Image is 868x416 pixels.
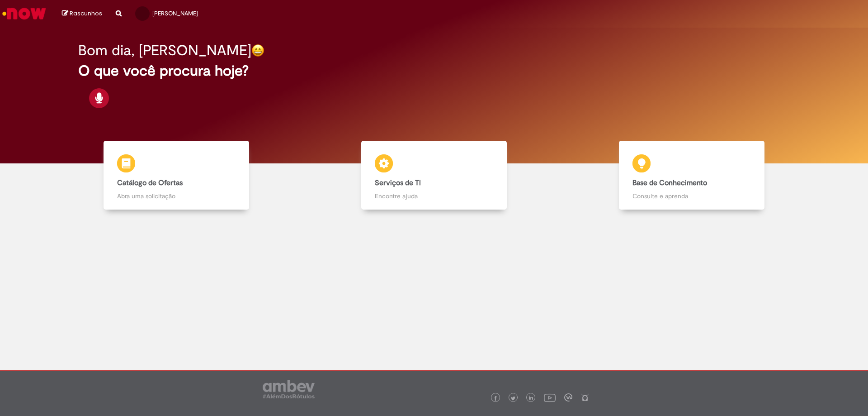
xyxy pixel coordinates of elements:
p: Consulte e aprenda [632,191,751,201]
p: Abra uma solicitação [117,191,236,201]
a: Rascunhos [62,10,102,18]
h2: O que você procura hoje? [78,63,790,79]
img: logo_footer_linkedin.png [529,396,533,401]
b: Catálogo de Ofertas [117,178,183,187]
a: Serviços de TI Encontre ajuda [305,141,563,210]
img: logo_footer_twitter.png [511,396,515,401]
img: logo_footer_ambev_rotulo_gray.png [263,380,315,398]
a: Base de Conhecimento Consulte e aprenda [563,141,821,210]
b: Base de Conhecimento [632,178,707,187]
h2: Bom dia, [PERSON_NAME] [78,43,251,58]
img: ServiceNow [1,5,47,23]
span: [PERSON_NAME] [152,10,198,17]
img: logo_footer_naosei.png [581,393,589,402]
p: Encontre ajuda [375,191,493,201]
img: logo_footer_facebook.png [493,396,498,401]
img: logo_footer_workplace.png [564,393,572,402]
b: Serviços de TI [375,178,421,187]
a: Catálogo de Ofertas Abra uma solicitação [47,141,305,210]
span: Rascunhos [70,9,102,18]
img: happy-face.png [251,44,264,57]
img: logo_footer_youtube.png [544,392,556,403]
